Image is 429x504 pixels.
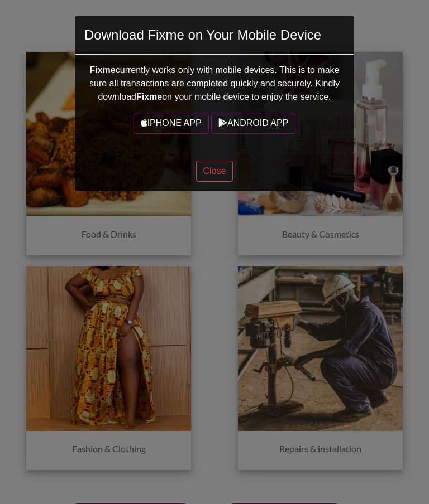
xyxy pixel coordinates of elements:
[134,113,209,134] a: IPHONE APP
[84,64,345,104] p: currently works only with mobile devices. This is to make sure all transactions are completed qui...
[90,65,116,75] b: Fixme
[136,92,162,101] b: Fixme
[196,161,233,182] button: Close
[84,25,321,45] h4: Download Fixme on Your Mobile Device
[211,113,295,134] a: ANDROID APP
